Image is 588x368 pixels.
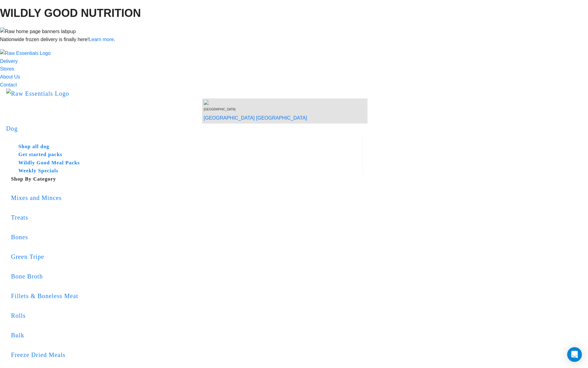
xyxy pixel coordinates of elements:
[18,159,352,167] h5: Wildly Good Meal Packs
[11,271,363,281] div: Bone Broth
[18,167,352,175] h5: Weekly Specials
[6,89,69,98] img: Raw Essentials Logo
[11,311,363,320] div: Rolls
[11,204,363,231] a: Treats
[11,291,363,301] div: Fillets & Boneless Meat
[256,115,307,121] a: [GEOGRAPHIC_DATA]
[11,252,363,262] div: Green Tripe
[11,350,363,360] div: Freeze Dried Meals
[11,302,363,329] a: Rolls
[11,232,363,242] div: Bones
[11,193,363,203] div: Mixes and Minces
[11,283,363,309] a: Fillets & Boneless Meat
[11,175,363,183] h5: Shop By Category
[18,143,352,151] h5: Shop all dog
[11,243,363,270] a: Green Tripe
[11,330,363,340] div: Bulk
[11,151,352,159] a: Get started packs
[567,347,582,362] div: Open Intercom Messenger
[204,115,255,121] a: [GEOGRAPHIC_DATA]
[6,125,18,132] a: Dog
[18,151,352,159] h5: Get started packs
[11,185,363,211] a: Mixes and Minces
[11,167,352,175] a: Weekly Specials
[204,108,236,111] span: [GEOGRAPHIC_DATA]
[11,159,352,167] a: Wildly Good Meal Packs
[11,342,363,368] a: Freeze Dried Meals
[11,263,363,289] a: Bone Broth
[11,224,363,250] a: Bones
[89,37,114,42] a: Learn more
[204,100,210,105] img: van-moving.png
[11,143,352,151] a: Shop all dog
[11,213,363,222] div: Treats
[11,322,363,348] a: Bulk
